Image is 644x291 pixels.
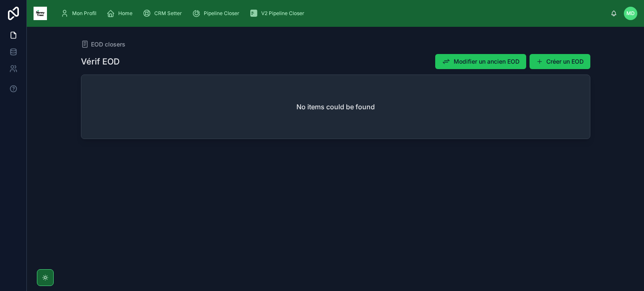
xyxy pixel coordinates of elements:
[626,10,635,17] span: MD
[296,102,375,112] h2: No items could be found
[104,6,138,21] a: Home
[58,6,102,21] a: Mon Profil
[154,10,182,17] span: CRM Setter
[530,54,590,69] button: Créer un EOD
[91,40,125,49] span: EOD closers
[81,40,125,49] a: EOD closers
[54,4,610,23] div: scrollable content
[261,10,304,17] span: V2 Pipeline Closer
[72,10,96,17] span: Mon Profil
[435,54,526,69] button: Modifier un ancien EOD
[34,7,47,20] img: App logo
[454,57,519,66] span: Modifier un ancien EOD
[140,6,188,21] a: CRM Setter
[204,10,239,17] span: Pipeline Closer
[247,6,310,21] a: V2 Pipeline Closer
[190,6,245,21] a: Pipeline Closer
[81,56,119,67] h1: Vérif EOD
[118,10,132,17] span: Home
